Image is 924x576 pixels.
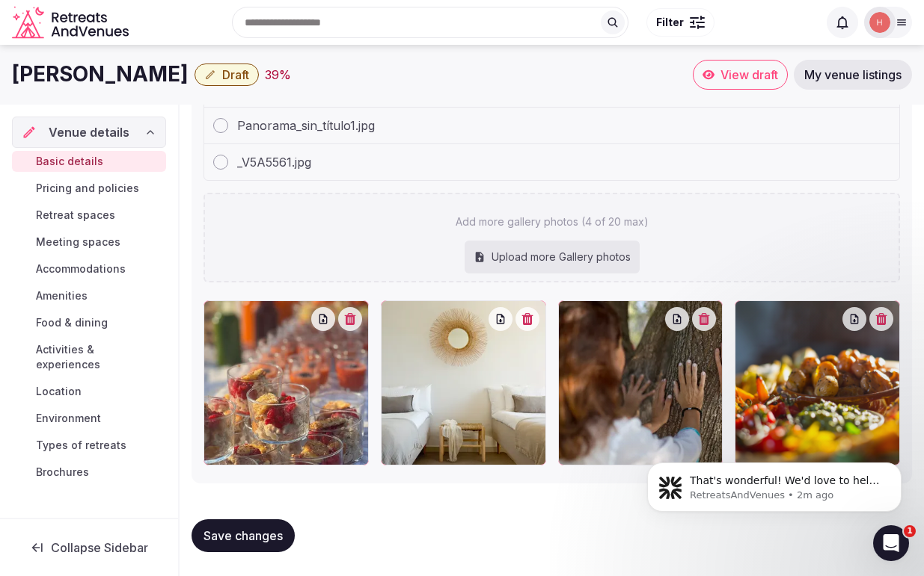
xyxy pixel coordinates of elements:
div: _V5A5561.jpg [735,300,900,465]
h1: [PERSON_NAME] [12,60,189,89]
span: Amenities [36,288,88,303]
div: That's wonderful! We'd love to help you get connected with our platform. 🌟If you already have a v... [12,79,287,383]
h1: RetreatsAndVenues [73,7,189,19]
a: Location [12,381,166,402]
span: My venue listings [804,67,902,82]
button: 39% [265,66,291,84]
div: Upload more Gallery photos [465,241,640,273]
span: Venue details [49,123,129,141]
a: Activities & experiences [12,339,166,375]
img: Profile image for RetreatsAndVenues [43,8,67,32]
div: _V5A8537_72ppp.jpg [558,300,723,465]
p: Add more gallery photos (4 of 20 max) [456,214,649,229]
a: Amenities [12,285,166,306]
span: Pricing and policies [36,181,139,196]
button: Collapse Sidebar [12,531,166,564]
span: Retreat spaces [36,208,115,223]
button: Filter [646,8,715,37]
div: RetreatsAndVenues • AI Agent • 2m ago [24,386,205,395]
span: Meeting spaces [36,235,120,250]
button: Emoji picker [23,450,35,462]
span: Food & dining [36,315,108,330]
span: Accommodations [36,261,126,276]
a: "Forgot Password" option on the login page [24,155,239,182]
a: Environment [12,408,166,429]
a: My venue listings [794,60,912,90]
span: 1 [904,525,916,537]
button: Start recording [95,450,107,462]
span: Activities & experiences [36,342,160,372]
span: Filter [656,15,684,30]
iframe: Intercom live chat [873,525,909,561]
div: I represent a venue [161,34,287,67]
button: go back [10,6,38,34]
div: I represent a venue [173,43,275,58]
span: Panorama_sin_título1.jpg [237,117,375,134]
span: Draft [222,67,249,82]
a: View draft [693,60,788,90]
div: What specific help can we provide for your venue [DATE]? [24,344,275,374]
span: Collapse Sidebar [51,540,148,555]
button: Upload attachment [71,450,83,462]
div: If you're looking to become a new venue partner, we operate globally and work with over 20,000 ve... [24,235,275,337]
span: Brochures [36,465,89,480]
a: Pricing and policies [12,178,166,199]
a: [EMAIL_ADDRESS][DOMAIN_NAME] [34,323,218,335]
a: Source reference 139145673: [224,325,236,337]
button: Send a message… [257,444,281,468]
span: View draft [720,67,778,82]
div: 39 % [265,66,291,84]
span: Location [36,384,82,399]
button: Draft [195,64,259,86]
iframe: Intercom notifications message [625,431,924,536]
div: If you already have a venue listing with us and need to access your account, you can use the to r... [24,125,275,227]
a: Basic details [12,151,166,172]
a: Types of retreats [12,435,166,456]
div: user says… [12,34,287,79]
span: Save changes [204,528,283,543]
a: Food & dining [12,312,166,333]
span: Basic details [36,154,103,169]
span: _V5A5561.jpg [237,153,311,171]
svg: Retreats and Venues company logo [12,6,132,40]
a: Visit the homepage [12,6,132,40]
div: RetreatsAndVenues says… [12,79,287,416]
button: Home [234,6,263,34]
div: That's wonderful! We'd love to help you get connected with our platform. 🌟 [24,88,275,117]
a: Brochures [12,462,166,483]
button: Gif picker [47,450,59,462]
a: Retreat spaces [12,205,166,226]
div: LoveBreakfast.jpg [204,300,369,465]
span: Environment [36,411,101,426]
div: _V5A9005_72ppp.jpg [381,300,546,465]
p: The team can also help [73,19,186,34]
img: hola-3135 [869,12,890,33]
textarea: Message… [13,418,287,444]
a: Source reference 139145669: [55,296,67,308]
a: Meeting spaces [12,232,166,253]
div: Close [263,6,290,33]
span: Types of retreats [36,438,126,453]
button: Save changes [192,519,295,552]
a: Accommodations [12,258,166,279]
a: start the partnership process here [24,294,260,321]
